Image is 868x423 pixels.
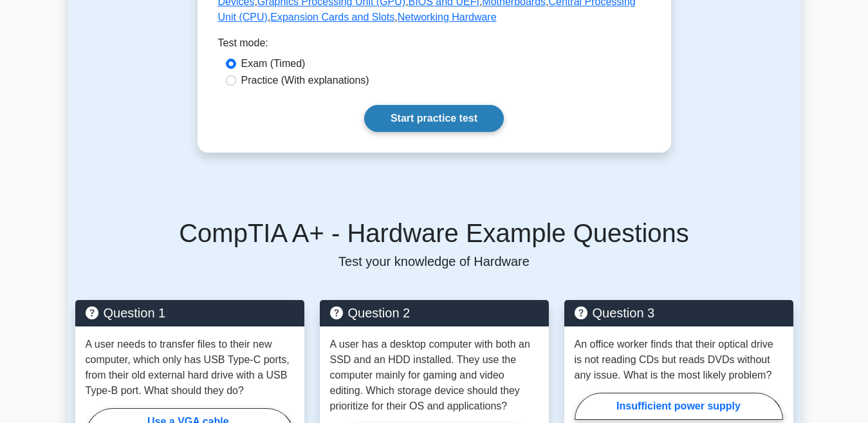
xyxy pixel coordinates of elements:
[86,337,294,399] p: A user needs to transfer files to their new computer, which only has USB Type-C ports, from their...
[75,254,793,269] p: Test your knowledge of Hardware
[218,35,651,56] div: Test mode:
[75,218,793,249] h5: CompTIA A+ - Hardware Example Questions
[270,12,394,23] a: Expansion Cards and Slots
[398,12,497,23] a: Networking Hardware
[575,337,783,383] p: An office worker finds that their optical drive is not reading CDs but reads DVDs without any iss...
[330,337,539,414] p: A user has a desktop computer with both an SSD and an HDD installed. They use the computer mainly...
[364,105,504,132] a: Start practice test
[241,56,306,71] label: Exam (Timed)
[575,305,783,321] h5: Question 3
[575,393,783,420] label: Insufficient power supply
[330,305,539,321] h5: Question 2
[241,73,369,88] label: Practice (With explanations)
[86,305,294,321] h5: Question 1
